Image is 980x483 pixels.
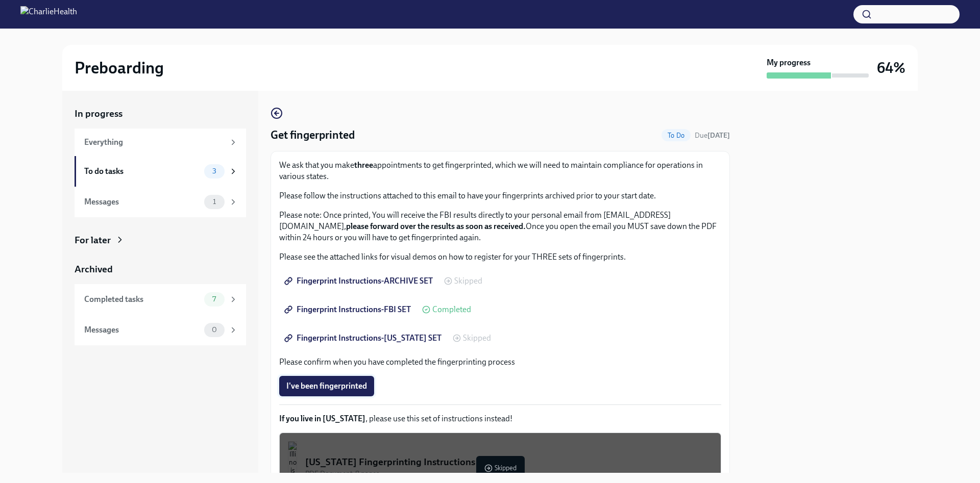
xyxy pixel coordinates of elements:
[286,333,442,343] span: Fingerprint Instructions-[US_STATE] SET
[877,59,905,77] h3: 64%
[279,414,365,423] strong: If you live in [US_STATE]
[75,234,111,247] div: For later
[84,324,200,336] div: Messages
[75,284,246,315] a: Completed tasks7
[767,57,811,68] strong: My progress
[279,328,449,348] a: Fingerprint Instructions-[US_STATE] SET
[271,128,355,143] h4: Get fingerprinted
[695,131,730,140] span: October 13th, 2025 06:00
[354,160,373,170] strong: three
[279,357,721,368] p: Please confirm when you have completed the fingerprinting process
[286,276,433,286] span: Fingerprint Instructions-ARCHIVE SET
[75,263,246,276] a: Archived
[286,304,411,315] span: Fingerprint Instructions-FBI SET
[206,295,222,303] span: 7
[75,58,164,78] h2: Preboarding
[279,251,721,263] p: Please see the attached links for visual demos on how to register for your THREE sets of fingerpr...
[75,156,246,187] a: To do tasks3
[279,210,721,243] p: Please note: Once printed, You will receive the FBI results directly to your personal email from ...
[75,315,246,345] a: Messages0
[286,381,367,391] span: I've been fingerprinted
[84,294,200,305] div: Completed tasks
[695,131,730,140] span: Due
[279,190,721,201] p: Please follow the instructions attached to this email to have your fingerprints archived prior to...
[279,413,721,424] p: , please use this set of instructions instead!
[279,160,721,182] p: We ask that you make appointments to get fingerprinted, which we will need to maintain compliance...
[305,455,713,469] div: [US_STATE] Fingerprinting Instructions
[207,198,222,206] span: 1
[20,6,77,22] img: CharlieHealth
[206,326,223,334] span: 0
[84,137,225,148] div: Everything
[305,469,713,478] div: PDF Document • 8 pages
[75,187,246,217] a: Messages1
[75,129,246,156] a: Everything
[84,196,200,208] div: Messages
[661,132,691,139] span: To Do
[707,131,730,140] strong: [DATE]
[279,376,374,396] button: I've been fingerprinted
[463,334,491,342] span: Skipped
[206,167,223,175] span: 3
[279,299,418,320] a: Fingerprint Instructions-FBI SET
[75,234,246,247] a: For later
[432,306,471,314] span: Completed
[84,166,200,177] div: To do tasks
[346,221,526,231] strong: please forward over the results as soon as received.
[75,107,246,120] a: In progress
[454,277,482,285] span: Skipped
[279,271,440,291] a: Fingerprint Instructions-ARCHIVE SET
